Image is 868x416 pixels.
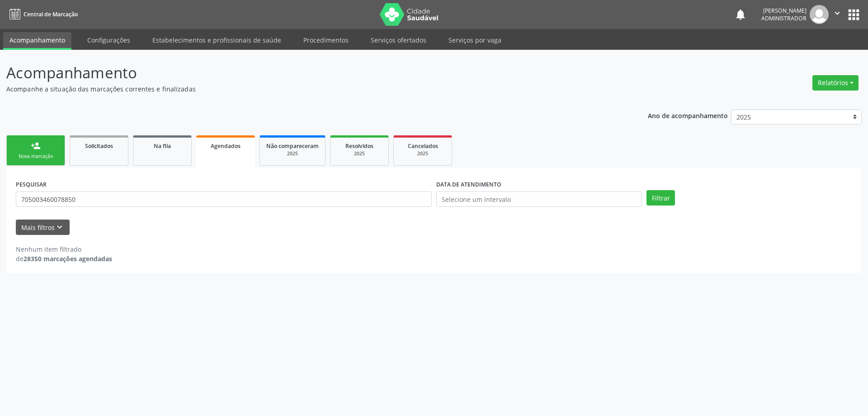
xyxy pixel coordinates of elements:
span: Na fila [154,142,171,150]
span: Central de Marcação [24,10,78,18]
a: Serviços ofertados [364,32,433,48]
div: 2025 [266,150,319,157]
i:  [832,8,842,18]
button: Relatórios [812,75,859,91]
a: Estabelecimentos e profissionais de saúde [146,32,288,48]
span: Não compareceram [266,142,319,150]
div: Nenhum item filtrado [16,244,112,254]
input: Nome, CNS [16,191,432,207]
strong: 28350 marcações agendadas [24,254,112,263]
a: Configurações [81,32,137,48]
input: Selecione um intervalo [436,191,642,207]
div: 2025 [337,150,382,157]
p: Ano de acompanhamento [648,110,728,121]
div: Nova marcação [13,153,58,160]
span: Cancelados [408,142,438,150]
a: Procedimentos [297,32,355,48]
i: keyboard_arrow_down [55,222,65,232]
p: Acompanhamento [6,62,605,84]
label: DATA DE ATENDIMENTO [436,177,501,191]
span: Solicitados [85,142,113,150]
span: Resolvidos [345,142,373,150]
div: [PERSON_NAME] [761,7,807,14]
a: Acompanhamento [3,32,71,50]
div: person_add [31,141,41,151]
a: Serviços por vaga [442,32,508,48]
div: de [16,254,112,263]
button: Filtrar [646,190,675,206]
span: Administrador [761,14,807,22]
span: Agendados [211,142,241,150]
div: 2025 [400,150,445,157]
button: notifications [734,8,747,21]
a: Central de Marcação [6,7,78,22]
p: Acompanhe a situação das marcações correntes e finalizadas [6,84,605,94]
img: img [810,5,829,24]
button: apps [846,7,862,23]
label: PESQUISAR [16,177,47,191]
button: Mais filtroskeyboard_arrow_down [16,220,70,235]
button:  [829,5,846,24]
